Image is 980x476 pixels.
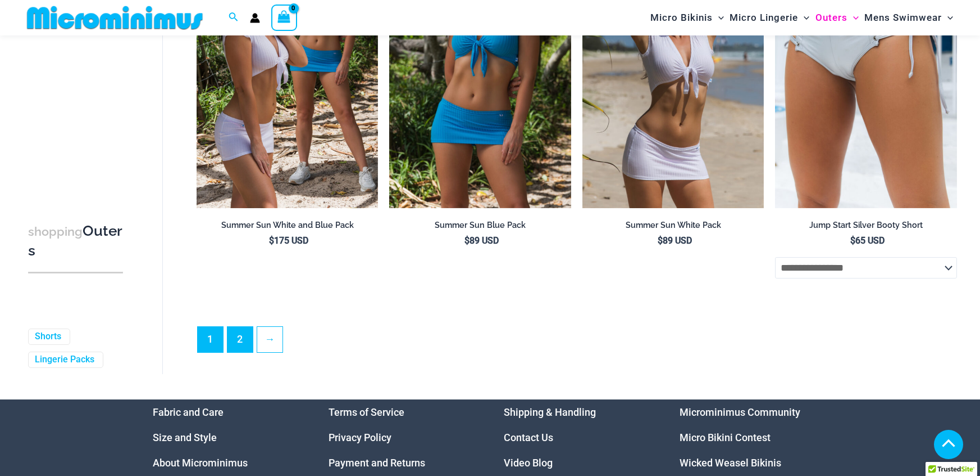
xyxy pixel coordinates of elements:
[504,457,553,469] a: Video Blog
[813,3,862,32] a: OutersMenu ToggleMenu Toggle
[504,399,652,475] nav: Menu
[582,220,764,231] h2: Summer Sun White Pack
[197,220,379,235] a: Summer Sun White and Blue Pack
[464,235,499,246] bdi: 89 USD
[582,220,764,235] a: Summer Sun White Pack
[197,220,379,231] h2: Summer Sun White and Blue Pack
[329,432,391,443] a: Privacy Policy
[850,235,855,246] span: $
[850,235,885,246] bdi: 65 USD
[22,5,207,30] img: MM SHOP LOGO FLAT
[28,224,83,239] span: shopping
[650,3,713,32] span: Micro Bikinis
[864,3,942,32] span: Mens Swimwear
[730,3,798,32] span: Micro Lingerie
[775,220,957,235] a: Jump Start Silver Booty Short
[271,5,297,30] a: View Shopping Cart, empty
[680,399,827,475] aside: Footer Widget 4
[269,235,308,246] bdi: 175 USD
[153,399,301,475] nav: Menu
[658,235,663,246] span: $
[197,326,957,359] nav: Product Pagination
[153,406,224,418] a: Fabric and Care
[680,432,771,443] a: Micro Bikini Contest
[329,406,404,418] a: Terms of Service
[775,220,957,231] h2: Jump Start Silver Booty Short
[389,220,571,231] h2: Summer Sun Blue Pack
[227,327,253,352] a: Page 2
[269,235,274,246] span: $
[257,327,282,352] a: →
[28,222,123,261] h3: Outers
[329,399,476,475] nav: Menu
[153,432,217,443] a: Size and Style
[713,3,724,32] span: Menu Toggle
[504,432,554,443] a: Contact Us
[329,399,476,475] aside: Footer Widget 2
[680,457,781,469] a: Wicked Weasel Bikinis
[648,3,727,32] a: Micro BikinisMenu ToggleMenu Toggle
[504,399,652,475] aside: Footer Widget 3
[229,11,239,25] a: Search icon link
[815,3,847,32] span: Outers
[727,3,812,32] a: Micro LingerieMenu ToggleMenu Toggle
[35,354,94,366] a: Lingerie Packs
[942,3,953,32] span: Menu Toggle
[153,399,301,475] aside: Footer Widget 1
[153,457,248,469] a: About Microminimus
[329,457,425,469] a: Payment and Returns
[35,331,61,343] a: Shorts
[658,235,692,246] bdi: 89 USD
[250,13,260,23] a: Account icon link
[862,3,956,32] a: Mens SwimwearMenu ToggleMenu Toggle
[464,235,470,246] span: $
[198,327,223,352] span: Page 1
[680,399,827,475] nav: Menu
[504,406,596,418] a: Shipping & Handling
[847,3,859,32] span: Menu Toggle
[680,406,800,418] a: Microminimus Community
[646,2,958,34] nav: Site Navigation
[798,3,809,32] span: Menu Toggle
[389,220,571,235] a: Summer Sun Blue Pack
